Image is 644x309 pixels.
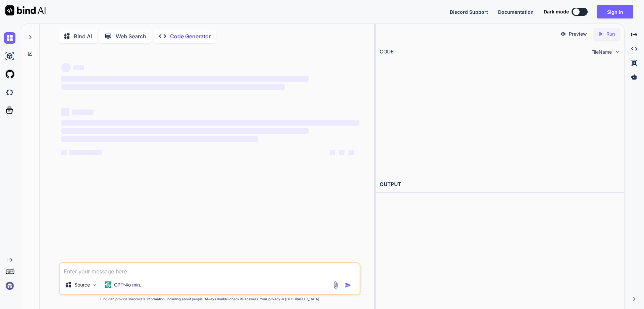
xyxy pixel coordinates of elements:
span: ‌ [339,150,344,155]
img: ai-studio [4,50,15,62]
span: ‌ [348,150,354,155]
img: GPT-4o mini [105,281,111,288]
button: Discord Support [450,8,488,15]
img: icon [345,282,352,289]
p: Web Search [116,32,146,40]
span: ‌ [72,109,94,115]
span: ‌ [61,120,359,126]
span: ‌ [61,150,67,155]
p: Code Generator [170,32,211,40]
span: FileName [591,49,612,55]
p: GPT-4o min.. [114,281,143,288]
span: ‌ [61,76,309,82]
span: ‌ [69,150,102,155]
p: Source [74,281,90,288]
span: ‌ [61,108,69,116]
span: ‌ [61,136,258,142]
div: CODE [380,48,394,56]
img: signin [4,280,15,292]
h2: OUTPUT [376,177,624,192]
p: Bind AI [74,32,92,40]
span: ‌ [73,65,84,70]
span: ‌ [330,150,335,155]
p: Bind can provide inaccurate information, including about people. Always double-check its answers.... [59,297,361,302]
span: ‌ [61,128,309,134]
img: chat [4,32,15,44]
button: Documentation [498,8,534,15]
img: Bind AI [5,5,46,15]
img: darkCloudIdeIcon [4,87,15,98]
span: Documentation [498,9,534,15]
span: Dark mode [544,8,569,15]
img: preview [560,31,566,37]
span: Discord Support [450,9,488,15]
img: attachment [332,281,339,289]
p: Preview [569,31,587,37]
img: githubLight [4,69,15,80]
img: chevron down [614,49,620,55]
p: Run [606,31,615,37]
button: Sign in [597,5,633,18]
img: Pick Models [92,282,98,288]
span: ‌ [61,84,285,90]
span: ‌ [61,63,71,72]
